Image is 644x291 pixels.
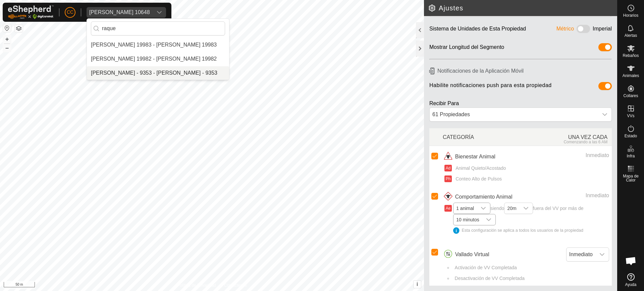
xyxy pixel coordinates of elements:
div: Métrico [556,25,574,35]
button: Ad [444,165,452,171]
span: Habilite notificaciones push para esta propiedad [429,82,552,92]
span: Vallado Virtual [455,250,489,259]
span: Comportamiento Animal [455,193,513,201]
span: Collares [623,94,638,98]
div: Chat abierto [621,251,641,271]
button: + [3,35,11,43]
span: Desactivación de VV Completada [452,275,525,282]
span: Animales [623,74,639,78]
div: Inmediato [540,151,609,159]
span: Jesus Manuel Martin Crespo 10648 [87,7,153,18]
span: Bienestar Animal [455,153,495,161]
div: dropdown trigger [519,203,533,214]
span: Mapa de Calor [619,174,642,182]
label: Recibir Para [429,100,459,106]
div: [PERSON_NAME] 10648 [89,10,150,15]
button: Capas del Mapa [15,24,23,32]
input: Buscar por región, país, empresa o propiedad [91,21,225,35]
span: 1 animal [453,203,477,214]
div: [PERSON_NAME] - 9353 - [PERSON_NAME] - 9353 [91,69,217,77]
div: dropdown trigger [477,203,490,214]
ul: Option List [87,38,229,80]
li: MARIA DOLORES JARAQUEMADA OVANDO 19982 [87,52,229,66]
span: Inmediato [567,248,595,261]
img: icono de bienestar animal [443,151,453,162]
div: [PERSON_NAME] 19982 - [PERSON_NAME] 19982 [91,55,217,63]
span: siendo fuera del VV por más de [453,206,609,234]
h6: Notificaciones de la Aplicación Móvil [427,65,614,77]
div: [PERSON_NAME] 19983 - [PERSON_NAME] 19983 [91,41,217,49]
img: icono de vallados cirtuales [443,249,453,260]
span: Estado [625,134,637,138]
span: Rebaños [623,54,639,58]
button: Restablecer Mapa [3,24,11,32]
button: Ae [444,205,452,212]
span: VVs [627,114,634,118]
div: Comenzando a las 6 AM [527,140,607,144]
span: Animal Quieto/Acostado [453,165,506,172]
img: icono de comportamiento animal [443,192,453,202]
span: i [417,281,418,287]
img: Logo Gallagher [8,5,54,19]
div: dropdown trigger [595,248,609,261]
span: Activación de VV Completada [452,264,517,271]
span: Infra [627,154,635,158]
li: Raquel Saenz Blanco - 9353 [87,66,229,80]
span: 20m [504,203,519,214]
a: Política de Privacidad [177,282,216,288]
div: Sistema de Unidades de Esta Propiedad [429,25,526,35]
div: Inmediato [540,192,609,200]
div: Imperial [593,25,612,35]
span: CC [67,9,73,16]
div: Esta configuración se aplica a todos los usuarios de la propiedad [453,227,609,234]
div: dropdown trigger [482,214,495,225]
div: 61 Propiedades [430,108,598,121]
span: Conteo Alto de Pulsos [453,175,502,183]
h2: Ajustes [428,4,617,12]
div: dropdown trigger [153,7,166,18]
div: CATEGORÍA [443,130,527,144]
a: Ayuda [618,271,644,289]
span: Horarios [623,13,638,17]
button: – [3,44,11,52]
span: Alertas [625,33,637,38]
div: UNA VEZ CADA [527,130,612,144]
button: i [414,281,421,288]
a: Contáctenos [224,282,247,288]
button: Ph [444,175,452,182]
span: 10 minutos [453,214,482,225]
div: Mostrar Longitud del Segmento [429,43,504,54]
li: ANA CORONADO JARAQUEMADA 19983 [87,38,229,52]
span: Ayuda [625,283,637,287]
